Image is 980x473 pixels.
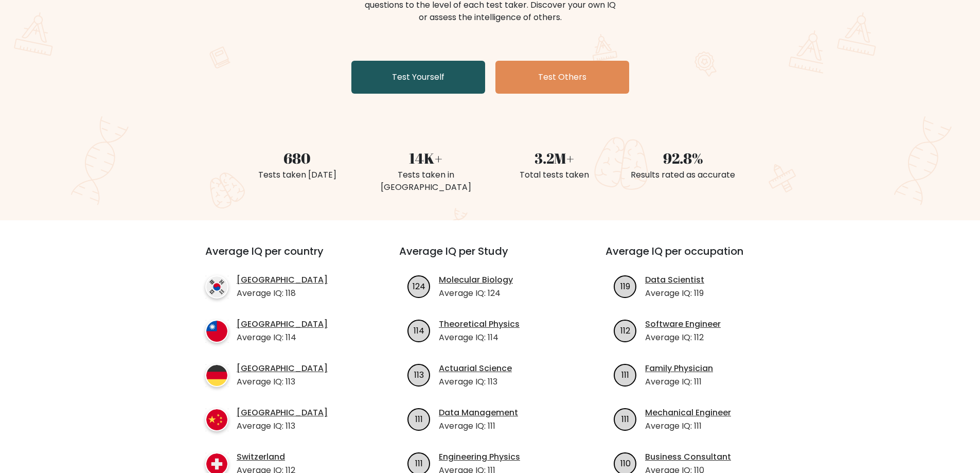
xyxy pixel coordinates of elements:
[205,275,228,299] img: country
[237,287,328,300] p: Average IQ: 118
[237,376,328,388] p: Average IQ: 113
[645,376,713,388] p: Average IQ: 111
[605,245,787,270] h3: Average IQ per occupation
[237,318,328,330] a: [GEOGRAPHIC_DATA]
[620,324,630,336] text: 112
[205,364,228,387] img: country
[439,274,513,286] a: Molecular Biology
[239,169,355,181] div: Tests taken [DATE]
[439,331,520,344] p: Average IQ: 114
[645,331,721,344] p: Average IQ: 112
[645,420,731,432] p: Average IQ: 111
[237,274,328,286] a: [GEOGRAPHIC_DATA]
[645,451,731,463] a: Business Consultant
[413,280,425,292] text: 124
[625,147,741,169] div: 92.8%
[237,420,328,432] p: Average IQ: 113
[415,413,423,425] text: 111
[620,280,630,292] text: 119
[439,362,512,375] a: Actuarial Science
[205,320,228,343] img: country
[399,245,581,270] h3: Average IQ per Study
[368,147,484,169] div: 14K+
[237,407,328,419] a: [GEOGRAPHIC_DATA]
[625,169,741,181] div: Results rated as accurate
[237,362,328,375] a: [GEOGRAPHIC_DATA]
[439,420,518,432] p: Average IQ: 111
[645,318,721,330] a: Software Engineer
[645,274,704,286] a: Data Scientist
[495,61,629,94] a: Test Others
[621,369,629,380] text: 111
[645,407,731,419] a: Mechanical Engineer
[621,413,629,425] text: 111
[645,362,713,375] a: Family Physician
[415,457,423,469] text: 111
[351,61,485,94] a: Test Yourself
[439,287,513,300] p: Average IQ: 124
[414,369,424,380] text: 113
[237,331,328,344] p: Average IQ: 114
[496,169,613,181] div: Total tests taken
[237,451,295,463] a: Switzerland
[439,407,518,419] a: Data Management
[414,324,424,336] text: 114
[439,318,520,330] a: Theoretical Physics
[439,451,520,463] a: Engineering Physics
[645,287,704,300] p: Average IQ: 119
[239,147,355,169] div: 680
[368,169,484,194] div: Tests taken in [GEOGRAPHIC_DATA]
[205,408,228,431] img: country
[496,147,613,169] div: 3.2M+
[205,245,362,270] h3: Average IQ per country
[620,457,631,469] text: 110
[439,376,512,388] p: Average IQ: 113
